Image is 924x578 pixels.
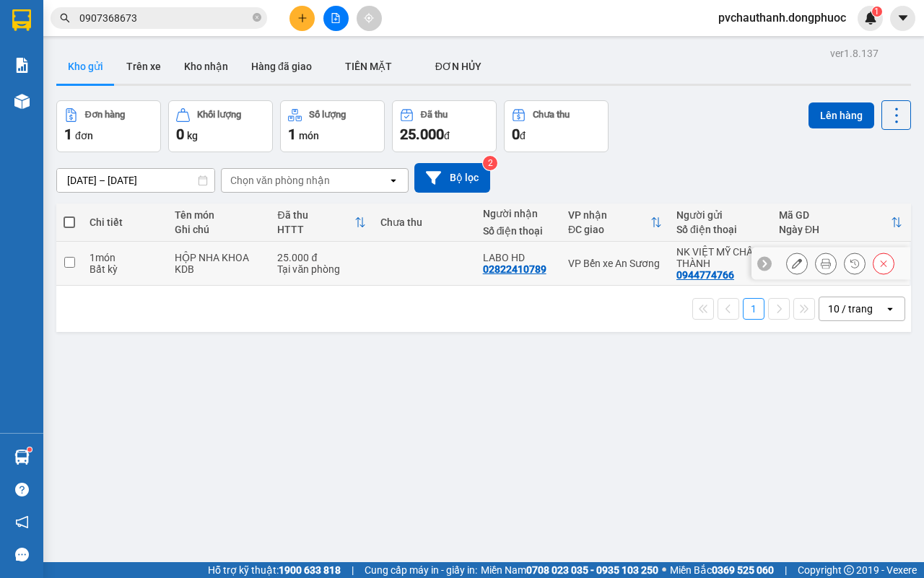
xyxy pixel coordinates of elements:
button: Hàng đã giao [240,49,323,84]
div: 25.000 đ [277,252,365,263]
div: 0944774766 [676,269,734,281]
button: Chưa thu0đ [504,100,609,152]
div: Chưa thu [380,216,468,228]
span: close-circle [253,12,261,25]
span: món [299,130,319,141]
button: Lên hàng [808,102,874,128]
div: VP nhận [568,209,650,221]
sup: 2 [483,156,497,170]
img: icon-new-feature [864,12,877,25]
svg: open [884,303,896,315]
span: 1 [288,126,296,143]
span: | [785,562,787,578]
div: Chọn văn phòng nhận [230,173,330,188]
span: đ [444,130,450,141]
span: pvchauthanh.dongphuoc [707,9,858,27]
strong: 0708 023 035 - 0935 103 250 [526,564,658,576]
div: HỘP NHA KHOA [175,252,263,263]
span: message [15,548,29,561]
span: search [60,13,70,23]
div: Bất kỳ [90,263,160,275]
div: VP Bến xe An Sương [568,258,662,269]
span: aim [364,13,374,23]
span: copyright [844,565,854,575]
img: warehouse-icon [14,450,30,465]
div: Khối lượng [197,110,241,120]
input: Tìm tên, số ĐT hoặc mã đơn [79,10,250,26]
span: Cung cấp máy in - giấy in: [365,562,477,578]
span: file-add [331,13,341,23]
div: Đơn hàng [85,110,125,120]
div: Người nhận [483,208,554,219]
div: Chưa thu [533,110,570,120]
span: 1 [874,6,879,17]
span: | [352,562,354,578]
span: Miền Bắc [670,562,774,578]
img: warehouse-icon [14,94,30,109]
sup: 1 [872,6,882,17]
strong: 1900 633 818 [279,564,341,576]
span: đ [520,130,526,141]
svg: open [388,175,399,186]
div: 10 / trang [828,302,873,316]
button: Đơn hàng1đơn [56,100,161,152]
button: caret-down [890,6,915,31]
button: file-add [323,6,349,31]
span: Hỗ trợ kỹ thuật: [208,562,341,578]
span: 25.000 [400,126,444,143]
button: Số lượng1món [280,100,385,152]
div: 02822410789 [483,263,546,275]
div: Số điện thoại [483,225,554,237]
div: Sửa đơn hàng [786,253,808,274]
div: Người gửi [676,209,764,221]
strong: 0369 525 060 [712,564,774,576]
span: ĐƠN HỦY [435,61,481,72]
div: NK VIỆT MỸ CHÂU THÀNH [676,246,764,269]
span: 0 [512,126,520,143]
div: KDB [175,263,263,275]
button: aim [357,6,382,31]
div: Chi tiết [90,216,160,228]
button: Trên xe [115,49,173,84]
div: ver 1.8.137 [830,45,879,61]
div: LABO HD [483,252,554,263]
button: Kho nhận [173,49,240,84]
button: Khối lượng0kg [168,100,273,152]
button: Đã thu25.000đ [392,100,497,152]
sup: 1 [27,447,32,452]
th: Toggle SortBy [772,203,910,242]
span: TIỀN MẶT [345,61,392,72]
div: Đã thu [421,110,448,120]
span: ⚪️ [662,567,666,573]
div: HTTT [277,224,354,235]
img: logo-vxr [12,9,31,31]
div: Mã GD [779,209,891,221]
img: solution-icon [14,58,30,73]
div: Ghi chú [175,224,263,235]
div: Ngày ĐH [779,224,891,235]
span: 0 [176,126,184,143]
span: Miền Nam [481,562,658,578]
th: Toggle SortBy [561,203,669,242]
div: Tại văn phòng [277,263,365,275]
th: Toggle SortBy [270,203,372,242]
div: 1 món [90,252,160,263]
button: plus [289,6,315,31]
span: kg [187,130,198,141]
button: Bộ lọc [414,163,490,193]
button: Kho gửi [56,49,115,84]
input: Select a date range. [57,169,214,192]
span: question-circle [15,483,29,496]
span: plus [297,13,308,23]
div: Số lượng [309,110,346,120]
button: 1 [743,298,764,320]
div: ĐC giao [568,224,650,235]
span: đơn [75,130,93,141]
span: 1 [64,126,72,143]
span: caret-down [897,12,910,25]
span: notification [15,515,29,529]
div: Tên món [175,209,263,221]
span: close-circle [253,13,261,22]
div: Số điện thoại [676,224,764,235]
div: Đã thu [277,209,354,221]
